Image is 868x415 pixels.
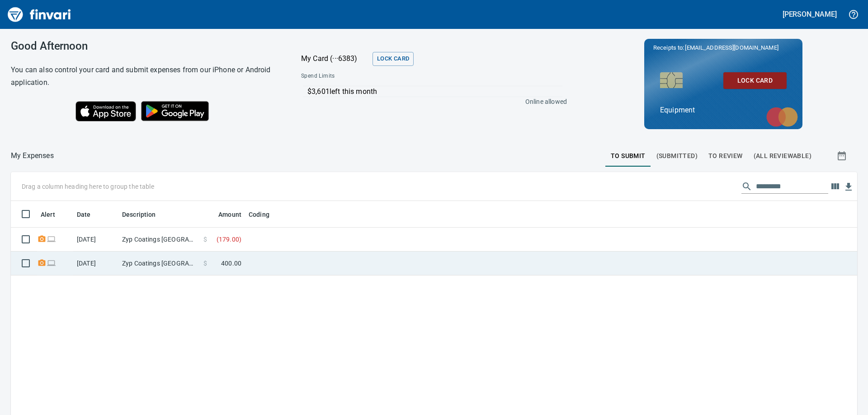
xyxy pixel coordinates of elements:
[122,209,156,220] span: Description
[723,72,787,89] button: Lock Card
[653,43,793,52] p: Receipts to:
[41,209,67,220] span: Alert
[301,72,450,81] span: Spend Limits
[203,235,207,244] span: $
[294,97,567,106] p: Online allowed
[373,52,414,66] button: Lock Card
[307,86,562,97] p: $3,601 left this month
[122,209,168,220] span: Description
[75,101,136,121] img: Download on the App Store
[22,182,154,191] p: Drag a column heading here to group the table
[37,236,47,242] span: Receipt Required
[11,150,54,161] p: My Expenses
[780,7,839,21] button: [PERSON_NAME]
[118,252,200,275] td: Zyp Coatings [GEOGRAPHIC_DATA] [GEOGRAPHIC_DATA]
[828,180,842,193] button: Choose columns to display
[611,150,646,162] span: To Submit
[684,43,779,52] span: [EMAIL_ADDRESS][DOMAIN_NAME]
[708,150,743,162] span: To Review
[377,54,409,64] span: Lock Card
[41,209,55,220] span: Alert
[656,150,698,162] span: (Submitted)
[754,150,811,162] span: (All Reviewable)
[47,236,56,242] span: Online transaction
[249,209,281,220] span: Coding
[301,53,369,64] p: My Card (···6383)
[73,252,118,275] td: [DATE]
[249,209,269,220] span: Coding
[218,209,241,220] span: Amount
[73,228,118,252] td: [DATE]
[77,209,103,220] span: Date
[11,64,278,89] h6: You can also control your card and submit expenses from our iPhone or Android application.
[217,235,241,244] span: ( 179.00 )
[207,209,241,220] span: Amount
[828,145,857,167] button: Show transactions within a particular date range
[136,96,214,126] img: Get it on Google Play
[221,259,241,268] span: 400.00
[762,103,802,131] img: mastercard.svg
[47,260,56,266] span: Online transaction
[118,228,200,252] td: Zyp Coatings [GEOGRAPHIC_DATA] [GEOGRAPHIC_DATA]
[203,259,207,268] span: $
[77,209,91,220] span: Date
[842,180,855,194] button: Download Table
[11,40,278,52] h3: Good Afternoon
[731,75,779,86] span: Lock Card
[783,9,837,19] h5: [PERSON_NAME]
[5,4,73,25] img: Finvari
[11,150,54,161] nav: breadcrumb
[660,105,787,116] p: Equipment
[37,260,47,266] span: Receipt Required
